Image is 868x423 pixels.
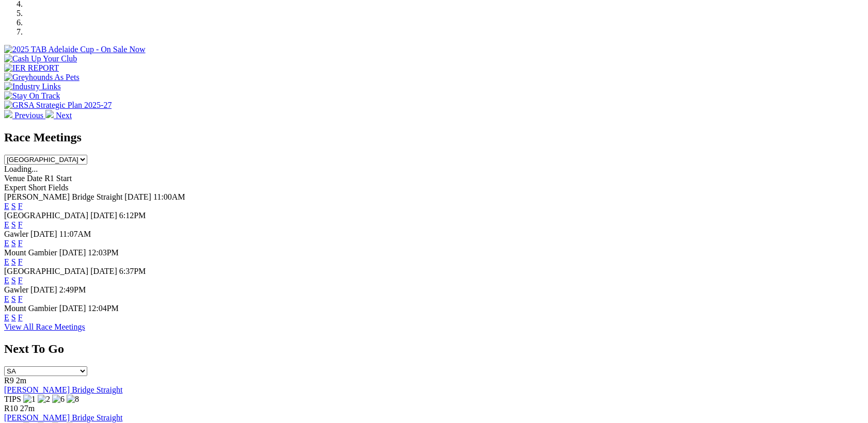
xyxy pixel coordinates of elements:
a: E [4,220,9,229]
span: Loading... [4,165,38,173]
a: F [18,276,23,285]
span: [DATE] [90,267,117,275]
a: S [11,202,16,210]
img: 6 [52,395,65,404]
span: Gawler [4,285,28,294]
span: 27m [20,404,35,413]
img: 8 [67,395,79,404]
a: E [4,295,9,303]
span: [GEOGRAPHIC_DATA] [4,211,88,220]
a: E [4,239,9,248]
a: S [11,276,16,285]
span: Date [27,174,42,183]
img: 2025 TAB Adelaide Cup - On Sale Now [4,45,146,54]
span: Fields [48,183,68,192]
span: Expert [4,183,26,192]
a: E [4,313,9,322]
a: Next [45,111,72,120]
img: chevron-right-pager-white.svg [45,110,54,118]
span: Previous [14,111,43,120]
span: 12:03PM [88,248,119,257]
img: 2 [38,395,50,404]
a: E [4,257,9,266]
span: 11:00AM [153,192,185,201]
span: 6:12PM [119,211,146,220]
a: Previous [4,111,45,120]
img: Greyhounds As Pets [4,73,80,82]
span: 2m [16,376,26,385]
span: [DATE] [59,304,86,313]
img: Industry Links [4,82,61,91]
h2: Next To Go [4,342,864,356]
img: IER REPORT [4,63,59,73]
a: S [11,313,16,322]
span: Short [28,183,46,192]
span: R10 [4,404,18,413]
span: Gawler [4,230,28,238]
span: Mount Gambier [4,248,57,257]
img: Stay On Track [4,91,60,101]
img: chevron-left-pager-white.svg [4,110,12,118]
span: TIPS [4,395,21,403]
a: [PERSON_NAME] Bridge Straight [4,413,122,422]
span: Venue [4,174,25,183]
span: 6:37PM [119,267,146,275]
a: E [4,276,9,285]
span: R9 [4,376,14,385]
a: S [11,295,16,303]
span: Next [56,111,72,120]
span: [DATE] [90,211,117,220]
span: [PERSON_NAME] Bridge Straight [4,192,122,201]
a: F [18,202,23,210]
span: Mount Gambier [4,304,57,313]
span: [DATE] [30,230,57,238]
span: [DATE] [124,192,151,201]
span: 12:04PM [88,304,119,313]
a: F [18,220,23,229]
img: 1 [23,395,36,404]
a: View All Race Meetings [4,322,85,331]
span: [GEOGRAPHIC_DATA] [4,267,88,275]
span: R1 Start [44,174,72,183]
a: F [18,239,23,248]
a: F [18,257,23,266]
a: S [11,257,16,266]
a: F [18,295,23,303]
span: 2:49PM [59,285,86,294]
a: S [11,220,16,229]
span: 11:07AM [59,230,91,238]
a: [PERSON_NAME] Bridge Straight [4,385,122,394]
a: F [18,313,23,322]
a: S [11,239,16,248]
img: Cash Up Your Club [4,54,77,63]
a: E [4,202,9,210]
img: GRSA Strategic Plan 2025-27 [4,101,112,110]
h2: Race Meetings [4,131,864,144]
span: [DATE] [59,248,86,257]
span: [DATE] [30,285,57,294]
